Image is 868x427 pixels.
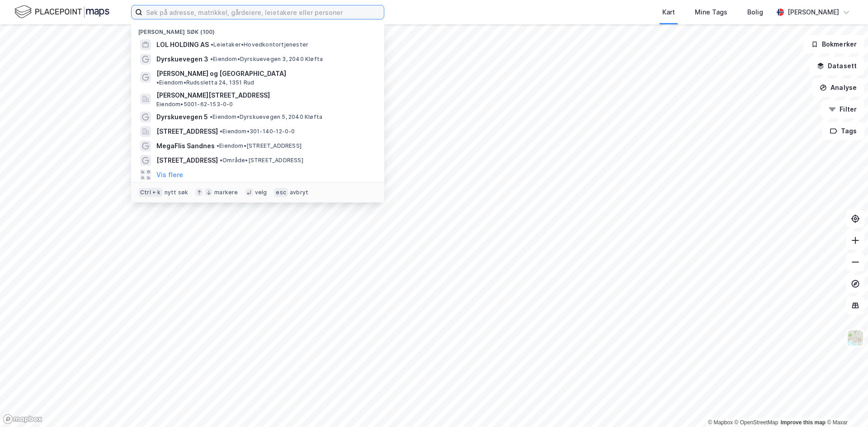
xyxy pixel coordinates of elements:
span: • [156,79,159,86]
span: • [220,128,222,135]
img: Z [847,329,864,347]
div: Kontrollprogram for chat [823,384,868,427]
span: Eiendom • [STREET_ADDRESS] [217,142,302,150]
span: • [217,142,219,149]
span: Område • [STREET_ADDRESS] [220,157,303,164]
span: • [210,113,212,120]
div: nytt søk [165,189,189,196]
span: Dyrskuevegen 5 [156,112,208,122]
a: Mapbox [708,419,733,426]
button: Datasett [809,57,864,75]
span: MegaFlis Sandnes [156,141,215,151]
span: Eiendom • Rudssletta 24, 1351 Rud [156,79,254,86]
span: Eiendom • Dyrskuevegen 3, 2040 Kløfta [210,56,323,63]
div: [PERSON_NAME] [788,7,839,18]
span: Eiendom • 301-140-12-0-0 [220,128,295,135]
span: [PERSON_NAME][STREET_ADDRESS] [156,90,373,101]
span: Dyrskuevegen 3 [156,54,208,65]
span: [STREET_ADDRESS] [156,155,218,166]
span: Leietaker • Hovedkontortjenester [211,41,308,48]
span: • [211,41,213,48]
span: • [210,56,213,62]
span: [PERSON_NAME] og [GEOGRAPHIC_DATA] [156,68,286,79]
button: Filter [821,100,864,118]
div: velg [255,189,267,196]
button: Bokmerker [803,35,864,53]
div: Ctrl + k [138,188,163,197]
div: avbryt [290,189,308,196]
div: Kart [662,7,675,18]
div: esc [274,188,288,197]
button: Analyse [812,79,864,97]
div: Bolig [747,7,763,18]
span: Eiendom • 5001-62-153-0-0 [156,101,233,108]
button: Tags [822,122,864,140]
span: • [220,157,222,164]
span: [STREET_ADDRESS] [156,126,218,137]
span: Eiendom • Dyrskuevegen 5, 2040 Kløfta [210,113,322,121]
span: LOL HOLDING AS [156,39,209,50]
a: Mapbox homepage [3,414,42,424]
div: Mine Tags [695,7,727,18]
div: markere [214,189,238,196]
button: Vis flere [156,169,183,180]
img: logo.f888ab2527a4732fd821a326f86c7f29.svg [14,4,109,20]
iframe: Chat Widget [823,384,868,427]
a: Improve this map [781,419,826,426]
a: OpenStreetMap [735,419,778,426]
input: Søk på adresse, matrikkel, gårdeiere, leietakere eller personer [142,5,384,19]
div: [PERSON_NAME] søk (100) [131,21,384,38]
